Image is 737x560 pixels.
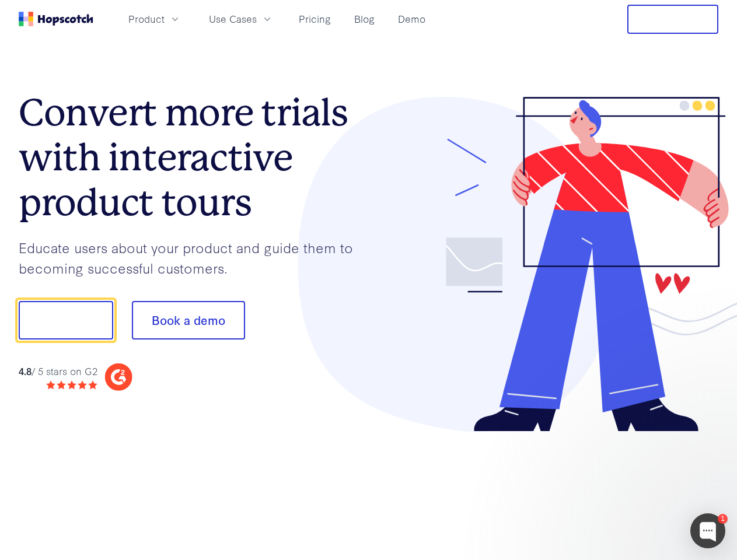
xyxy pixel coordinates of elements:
a: Home [19,12,93,26]
button: Use Cases [202,9,280,29]
span: Product [128,12,165,26]
button: Book a demo [132,301,245,339]
a: Blog [350,9,379,29]
p: Educate users about your product and guide them to becoming successful customers. [19,237,369,278]
strong: 4.8 [19,364,32,377]
button: Show me! [19,301,113,339]
div: / 5 stars on G2 [19,364,97,379]
h1: Convert more trials with interactive product tours [19,90,369,225]
div: 1 [718,514,728,524]
a: Pricing [294,9,336,29]
button: Free Trial [627,5,718,34]
button: Product [121,9,188,29]
span: Use Cases [209,12,257,26]
a: Demo [393,9,430,29]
